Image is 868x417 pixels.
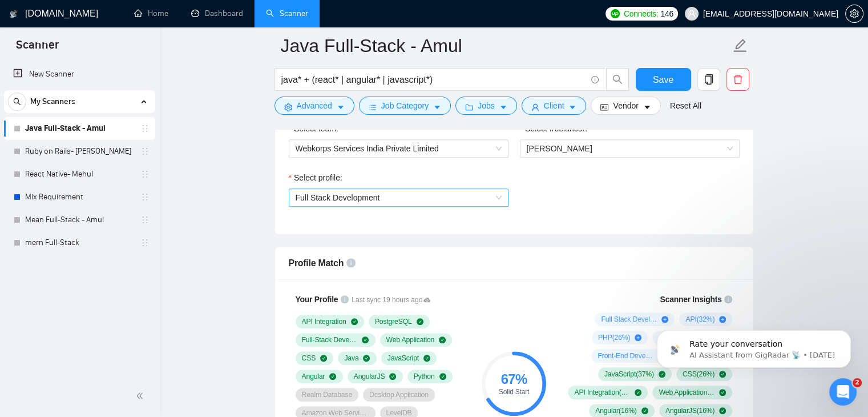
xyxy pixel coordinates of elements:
a: New Scanner [13,63,146,86]
button: setting [845,5,863,23]
a: dashboardDashboard [191,9,243,18]
span: Desktop Application [369,390,429,399]
button: copy [697,68,720,91]
span: check-circle [363,355,370,362]
span: info-circle [346,258,356,267]
span: AngularJS ( 16 %) [665,406,714,415]
img: upwork-logo.png [611,9,620,18]
button: idcardVendorcaret-down [591,97,660,115]
span: check-circle [641,407,648,414]
span: Save [653,73,673,87]
span: check-circle [329,373,336,380]
iframe: Intercom live chat [829,378,857,406]
span: holder [140,238,150,247]
span: Select profile: [294,171,342,184]
span: check-circle [351,318,358,325]
a: mern Full-Stack [25,231,134,254]
span: search [9,98,26,106]
span: edit [733,38,748,53]
span: idcard [600,103,608,111]
span: Jobs [478,99,495,112]
div: Solid Start [482,388,546,395]
input: Scanner name... [281,31,730,60]
li: My Scanners [4,90,155,254]
a: Mix Requirement [25,186,134,209]
span: holder [140,124,150,133]
span: PostgreSQL [375,317,412,326]
span: holder [140,147,150,156]
span: check-circle [439,373,446,380]
span: Web Application ( 21 %) [659,388,714,397]
span: Job Category [381,99,429,112]
span: Angular [302,372,325,381]
button: search [8,93,26,111]
span: 2 [853,378,862,387]
button: userClientcaret-down [522,97,587,115]
span: check-circle [417,318,423,325]
button: search [606,68,629,91]
span: caret-down [337,103,345,111]
input: Search Freelance Jobs... [281,73,586,87]
span: copy [698,74,720,85]
span: caret-down [433,103,441,111]
span: Profile Match [289,258,344,268]
span: holder [140,215,150,224]
span: Advanced [297,99,332,112]
span: caret-down [499,103,507,111]
span: bars [369,103,377,111]
div: 67 % [482,372,546,386]
span: plus-circle [635,334,641,341]
span: PHP ( 26 %) [598,333,630,342]
span: Full Stack Development ( 47 %) [601,315,657,324]
button: folderJobscaret-down [455,97,517,115]
span: Full-Stack Development [302,335,358,344]
a: searchScanner [266,9,308,18]
span: info-circle [591,76,599,83]
a: setting [845,9,863,18]
span: check-circle [635,389,641,396]
button: Save [636,68,691,91]
a: Java Full-Stack - Amul [25,117,134,140]
span: JavaScript ( 37 %) [604,370,654,379]
span: Angular ( 16 %) [595,406,637,415]
span: check-circle [439,336,446,343]
li: New Scanner [4,63,155,86]
button: barsJob Categorycaret-down [359,97,451,115]
span: setting [284,103,292,111]
span: Your Profile [296,295,338,304]
span: Realm Database [302,390,352,399]
span: Scanner [7,37,68,61]
span: Last sync 19 hours ago [352,295,430,306]
span: My Scanners [30,90,75,113]
span: search [607,74,628,85]
span: 146 [660,7,673,20]
span: check-circle [719,407,726,414]
span: JavaScript [387,354,419,363]
span: check-circle [362,336,369,343]
span: Java [344,354,358,363]
span: caret-down [568,103,576,111]
span: folder [465,103,473,111]
span: CSS [302,354,316,363]
span: Connects: [624,7,658,20]
button: delete [726,68,749,91]
span: AngularJS [354,372,385,381]
span: Webkorps Services India Private Limited [296,140,502,157]
span: Client [544,99,564,112]
span: info-circle [724,295,732,303]
span: API Integration [302,317,346,326]
span: [PERSON_NAME] [527,144,592,153]
span: double-left [136,390,147,402]
span: Full Stack Development [296,193,380,202]
span: check-circle [389,373,396,380]
span: Front-End Development ( 16 %) [597,351,653,360]
span: check-circle [423,355,430,362]
a: React Native- Mehul [25,163,134,186]
a: Mean Full-Stack - Amul [25,209,134,231]
span: Vendor [613,99,638,112]
span: Python [414,372,435,381]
